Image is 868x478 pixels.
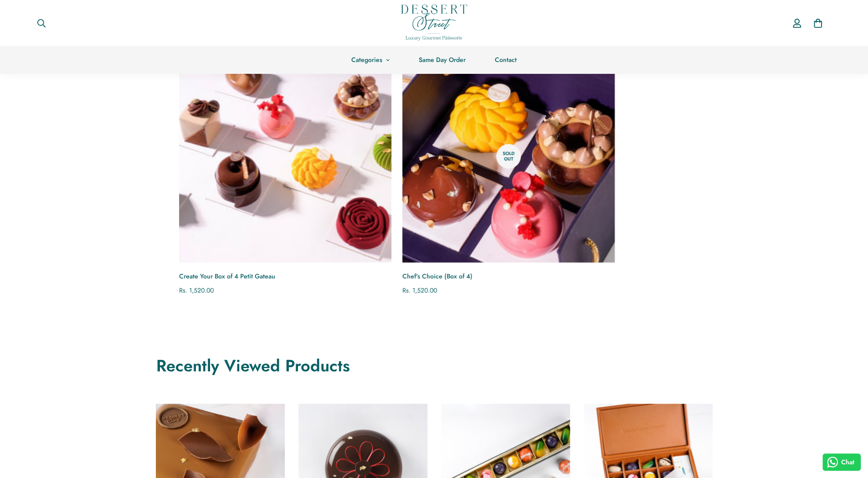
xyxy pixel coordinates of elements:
[807,13,828,34] a: 0
[402,50,615,262] a: Chef's Choice (Box of 4)
[156,355,712,376] h2: Recently Viewed Products
[480,46,531,74] a: Contact
[841,457,854,467] span: Chat
[401,5,467,41] img: Dessert Street
[402,272,615,281] a: Chef's Choice (Box of 4)
[30,13,53,33] button: Search
[496,144,521,169] span: Sold Out
[822,453,861,471] button: Chat
[179,286,214,295] span: Rs. 1,520.00
[337,46,404,74] a: Categories
[179,272,391,281] a: Create Your Box of 4 Petit Gateau
[179,50,391,262] a: Create Your Box of 4 Petit Gateau
[404,46,480,74] a: Same Day Order
[786,10,807,36] a: Account
[402,286,437,295] span: Rs. 1,520.00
